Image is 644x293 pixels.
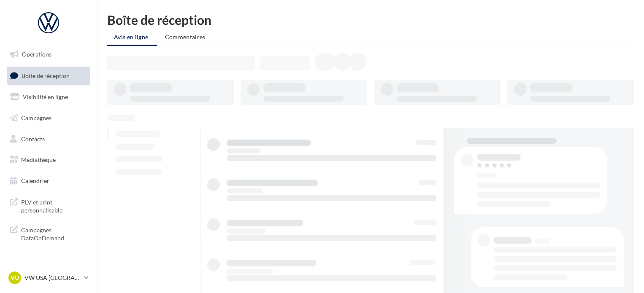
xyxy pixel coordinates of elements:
[7,270,90,286] a: VU VW USA [GEOGRAPHIC_DATA]
[21,177,49,184] span: Calendrier
[5,67,92,85] a: Boîte de réception
[21,135,45,142] span: Contacts
[5,46,92,63] a: Opérations
[5,130,92,148] a: Contacts
[22,72,70,79] span: Boîte de réception
[24,274,81,282] p: VW USA [GEOGRAPHIC_DATA]
[21,224,87,242] span: Campagnes DataOnDemand
[5,193,92,218] a: PLV et print personnalisable
[5,172,92,190] a: Calendrier
[107,13,634,26] div: Boîte de réception
[23,93,68,100] span: Visibilité en ligne
[21,114,51,121] span: Campagnes
[5,88,92,106] a: Visibilité en ligne
[165,33,206,40] span: Commentaires
[5,109,92,127] a: Campagnes
[22,51,51,58] span: Opérations
[5,221,92,246] a: Campagnes DataOnDemand
[5,151,92,169] a: Médiathèque
[21,156,56,163] span: Médiathèque
[21,196,87,215] span: PLV et print personnalisable
[11,274,19,282] span: VU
